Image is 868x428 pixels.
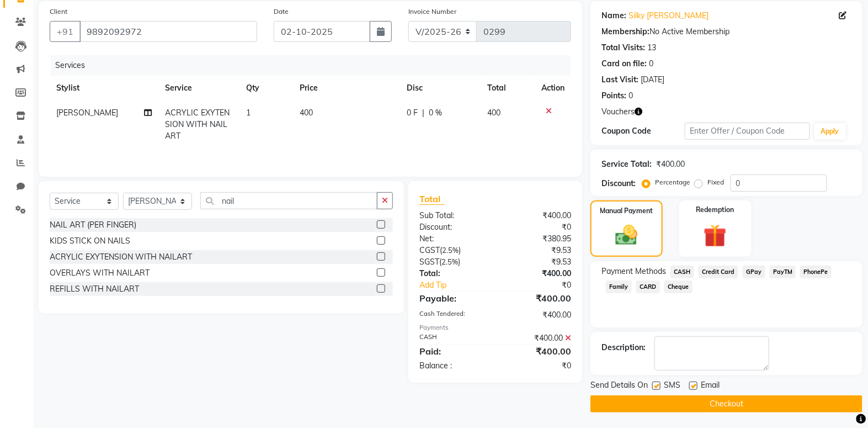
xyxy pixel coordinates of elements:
[496,245,580,256] div: ₹9.53
[419,245,440,255] span: CGST
[50,267,150,279] div: OVERLAYS WITH NAILART
[655,177,690,187] label: Percentage
[601,74,638,86] div: Last Visit:
[496,268,580,279] div: ₹400.00
[601,266,666,277] span: Payment Methods
[411,292,496,305] div: Payable:
[699,266,738,278] span: Credit Card
[300,108,313,118] span: 400
[50,76,158,101] th: Stylist
[609,223,645,248] img: _cash.svg
[442,246,459,255] span: 2.5%
[411,256,496,268] div: ( )
[419,257,439,267] span: SGST
[601,10,626,22] div: Name:
[411,309,496,321] div: Cash Tendered:
[647,42,656,54] div: 13
[601,178,636,189] div: Discount:
[411,210,496,221] div: Sub Total:
[487,108,500,118] span: 400
[629,10,709,22] a: Silky [PERSON_NAME]
[51,55,579,76] div: Services
[50,21,81,42] button: +91
[496,210,580,221] div: ₹400.00
[535,76,571,101] th: Action
[496,345,580,358] div: ₹400.00
[814,123,846,140] button: Apply
[496,256,580,268] div: ₹9.53
[411,233,496,245] div: Net:
[800,266,832,278] span: PhonePe
[411,360,496,372] div: Balance :
[701,379,720,393] span: Email
[422,107,424,119] span: |
[79,21,257,42] input: Search by Name/Mobile/Email/Code
[601,42,645,54] div: Total Visits:
[50,7,67,17] label: Client
[600,206,653,216] label: Manual Payment
[496,360,580,372] div: ₹0
[601,342,646,353] div: Description:
[407,107,418,119] span: 0 F
[200,192,377,209] input: Search or Scan
[481,76,535,101] th: Total
[664,379,680,393] span: SMS
[601,58,647,70] div: Card on file:
[601,90,626,102] div: Points:
[496,332,580,344] div: ₹400.00
[293,76,400,101] th: Price
[496,292,580,305] div: ₹400.00
[158,76,239,101] th: Service
[707,177,724,187] label: Fixed
[496,233,580,245] div: ₹380.95
[411,221,496,233] div: Discount:
[601,158,652,170] div: Service Total:
[496,309,580,321] div: ₹400.00
[419,193,445,205] span: Total
[239,76,294,101] th: Qty
[429,107,442,119] span: 0 %
[400,76,481,101] th: Disc
[411,245,496,256] div: ( )
[590,379,648,393] span: Send Details On
[411,268,496,279] div: Total:
[770,266,796,278] span: PayTM
[743,266,765,278] span: GPay
[408,7,456,17] label: Invoice Number
[590,395,862,413] button: Checkout
[664,281,693,293] span: Cheque
[606,281,632,293] span: Family
[50,283,139,295] div: REFILLS WITH NAILART
[274,7,289,17] label: Date
[656,158,685,170] div: ₹400.00
[670,266,694,278] span: CASH
[601,106,635,118] span: Vouchers
[629,90,633,102] div: 0
[165,108,230,141] span: ACRYLIC EXYTENSION WITH NAILART
[601,125,685,137] div: Coupon Code
[601,26,649,38] div: Membership:
[246,108,251,118] span: 1
[601,26,851,38] div: No Active Membership
[56,108,118,118] span: [PERSON_NAME]
[696,221,734,250] img: _gift.svg
[50,235,130,247] div: KIDS STICK ON NAILS
[411,279,509,291] a: Add Tip
[419,323,571,332] div: Payments
[509,279,579,291] div: ₹0
[411,332,496,344] div: CASH
[441,257,458,266] span: 2.5%
[696,205,734,215] label: Redemption
[685,123,810,140] input: Enter Offer / Coupon Code
[50,219,136,231] div: NAIL ART (PER FINGER)
[411,345,496,358] div: Paid:
[649,58,653,70] div: 0
[636,281,660,293] span: CARD
[496,221,580,233] div: ₹0
[641,74,664,86] div: [DATE]
[50,251,192,263] div: ACRYLIC EXYTENSION WITH NAILART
